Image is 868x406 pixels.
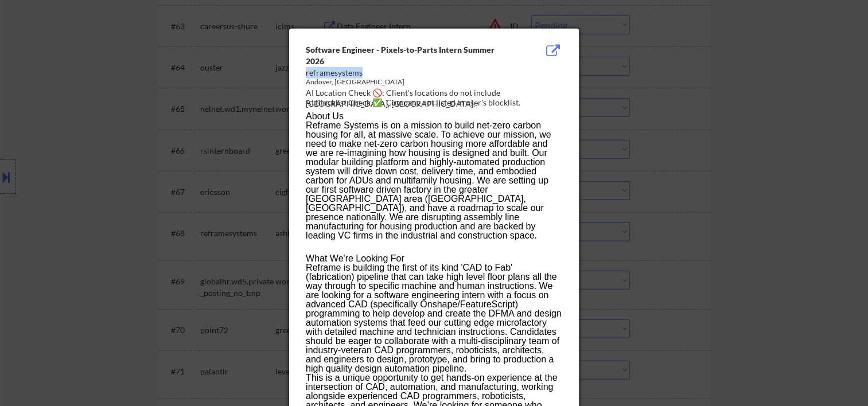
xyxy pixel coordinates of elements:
[306,112,562,121] h1: About Us
[306,44,504,67] div: Software Engineer - Pixels-to-Parts Intern Summer 2026
[306,254,562,263] h1: What We're Looking For
[306,77,504,87] div: Andover, [GEOGRAPHIC_DATA]
[306,97,567,108] div: AI Blocklist Check ✅: Company not listed in user's blocklist.
[306,67,504,79] div: reframesystems
[306,263,562,373] p: Reframe is building the first of its kind 'CAD to Fab' (fabrication) pipeline that can take high ...
[306,121,562,240] p: Reframe Systems is on a mission to build net-zero carbon housing for all, at massive scale. To ac...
